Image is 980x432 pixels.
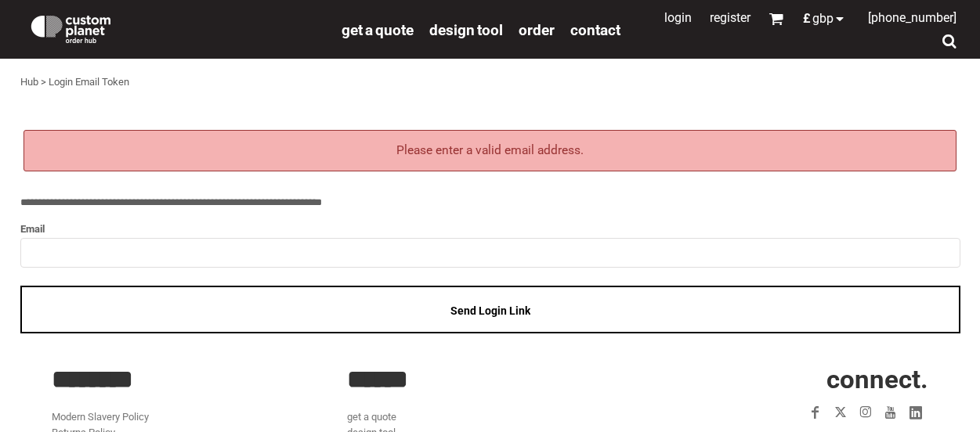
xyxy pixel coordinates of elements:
[450,304,530,317] span: Send Login Link
[664,10,692,25] a: Login
[20,76,38,88] a: Hub
[49,74,129,91] div: Login Email Token
[41,74,46,91] div: >
[429,20,503,38] a: design tool
[812,13,834,25] span: GBP
[710,10,750,25] a: Register
[24,130,956,171] div: Please enter a valid email address.
[342,20,414,38] a: get a quote
[642,366,928,392] h2: CONNECT.
[429,21,503,39] span: design tool
[868,10,956,25] span: [PHONE_NUMBER]
[519,21,555,39] span: order
[803,13,812,25] span: £
[342,21,414,39] span: get a quote
[347,411,396,423] a: get a quote
[20,220,960,238] label: Email
[570,21,620,39] span: Contact
[570,20,620,38] a: Contact
[20,4,334,51] a: Custom Planet
[28,12,114,43] img: Custom Planet
[519,20,555,38] a: order
[52,411,149,423] a: Modern Slavery Policy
